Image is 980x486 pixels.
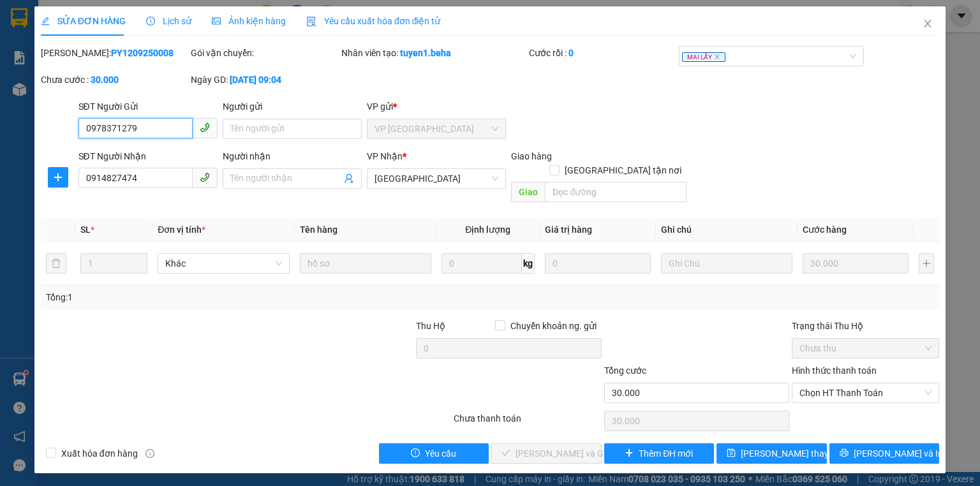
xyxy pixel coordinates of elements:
span: SL [80,225,91,235]
span: Chưa thu [799,339,932,358]
span: Chuyển khoản ng. gửi [505,319,602,333]
span: Chọn HT Thanh Toán [799,383,932,402]
button: exclamation-circleYêu cầu [379,443,489,464]
span: Thu Hộ [416,321,445,331]
div: Gói vận chuyển: [191,46,338,60]
button: Close [910,6,946,42]
b: PY1209250008 [111,48,174,58]
span: plus [625,448,634,459]
span: close [923,18,933,29]
input: Dọc đường [545,182,687,202]
span: exclamation-circle [411,448,420,459]
span: kg [522,253,535,274]
span: phone [200,122,210,133]
span: phone [200,172,210,182]
span: Giá trị hàng [545,225,592,235]
div: SĐT Người Nhận [78,149,218,163]
div: Ngày GD: [191,73,338,87]
img: icon [306,17,316,27]
span: Khác [165,254,281,273]
input: VD: Bàn, Ghế [300,253,431,274]
div: Cước rồi : [529,46,676,60]
div: Chưa thanh toán [452,411,602,434]
span: Tổng cước [604,365,646,376]
span: clock-circle [146,17,155,26]
span: Lịch sử [146,16,191,26]
span: user-add [344,173,354,184]
span: close [714,54,720,60]
span: Thêm ĐH mới [639,446,693,460]
span: SỬA ĐƠN HÀNG [41,16,126,26]
span: Giao hàng [511,151,552,161]
button: plus [48,167,68,188]
div: Người gửi [223,99,362,114]
div: VP gửi [367,99,506,114]
div: Nhân viên tạo: [341,46,526,60]
span: [GEOGRAPHIC_DATA] tận nơi [560,163,687,177]
span: Định lượng [465,225,510,235]
div: Người nhận [223,149,362,163]
th: Ghi chú [656,217,798,242]
input: 0 [803,253,909,274]
b: tuyen1.beha [400,48,451,58]
div: Trạng thái Thu Hộ [792,319,939,333]
span: Yêu cầu [425,446,456,460]
span: save [727,448,736,459]
label: Hình thức thanh toán [792,365,877,376]
span: Ảnh kiện hàng [212,16,286,26]
button: check[PERSON_NAME] và Giao hàng [491,443,602,464]
button: save[PERSON_NAME] thay đổi [716,443,827,464]
span: info-circle [145,449,154,458]
span: ĐẮK LẮK [375,169,498,188]
span: Tên hàng [300,225,338,235]
span: Cước hàng [803,225,847,235]
b: 30.000 [91,75,119,85]
button: printer[PERSON_NAME] và In [829,443,940,464]
span: Giao [511,182,545,202]
span: [PERSON_NAME] và In [854,446,943,460]
span: picture [212,17,221,26]
span: plus [48,172,68,182]
input: 0 [545,253,651,274]
div: Tổng: 1 [46,290,379,304]
button: delete [46,253,66,274]
input: Ghi Chú [661,253,792,274]
span: [PERSON_NAME] thay đổi [741,446,843,460]
b: [DATE] 09:04 [230,75,281,85]
button: plus [919,253,934,274]
span: MAI LẤY [682,52,725,62]
span: Yêu cầu xuất hóa đơn điện tử [306,16,441,26]
div: Chưa cước : [41,73,188,87]
div: [PERSON_NAME]: [41,46,188,60]
span: printer [840,448,849,459]
span: edit [41,17,50,26]
button: plusThêm ĐH mới [604,443,715,464]
span: VP Nhận [367,151,403,161]
b: 0 [568,48,574,58]
div: SĐT Người Gửi [78,99,218,114]
span: VP PHÚ YÊN [375,119,498,138]
span: Đơn vị tính [158,225,205,235]
span: Xuất hóa đơn hàng [56,446,143,460]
